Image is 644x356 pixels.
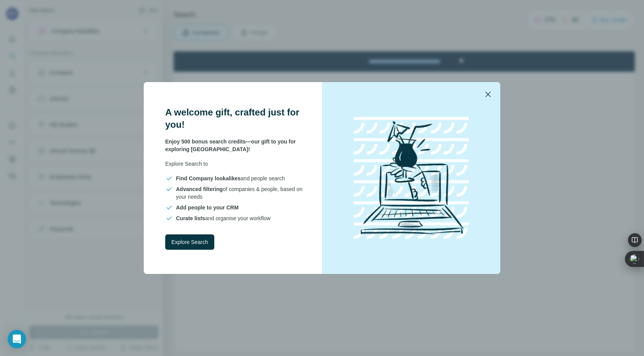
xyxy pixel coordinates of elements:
[8,330,26,348] div: Open Intercom Messenger
[176,215,205,221] span: Curate lists
[176,185,304,201] span: of companies & people, based on your needs
[342,109,480,247] img: laptop
[176,175,285,182] span: and people search
[165,234,214,250] button: Explore Search
[165,106,304,131] h3: A welcome gift, crafted just for you!
[165,138,304,153] p: Enjoy 500 bonus search credits—our gift to you for exploring [GEOGRAPHIC_DATA]!
[176,175,241,181] span: Find Company lookalikes
[177,2,285,18] div: Upgrade plan for full access to Surfe
[176,186,223,192] span: Advanced filtering
[165,160,304,168] p: Explore Search to
[171,238,208,246] span: Explore Search
[176,214,271,222] span: and organise your workflow
[176,204,238,211] span: Add people to your CRM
